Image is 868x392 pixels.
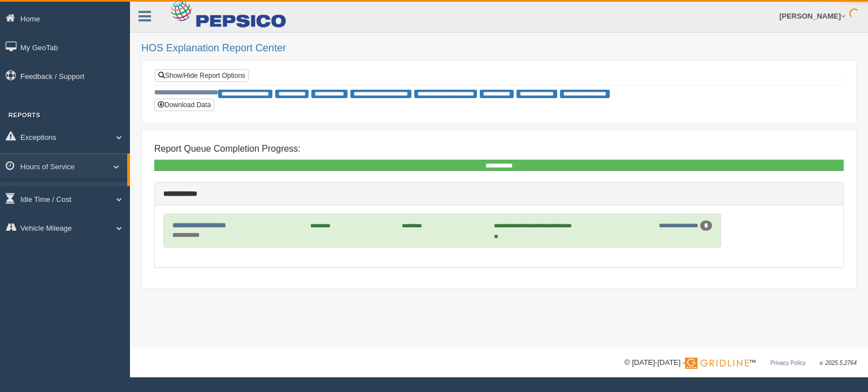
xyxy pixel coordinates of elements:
a: HOS Explanation Reports [20,182,127,202]
div: © [DATE]-[DATE] - ™ [624,357,857,369]
a: Show/Hide Report Options [155,69,249,82]
img: Gridline [685,358,749,369]
a: Privacy Policy [770,360,805,366]
h2: HOS Explanation Report Center [141,43,857,54]
button: Download Data [154,99,214,111]
span: v. 2025.5.2764 [820,360,857,366]
h4: Report Queue Completion Progress: [154,144,844,154]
